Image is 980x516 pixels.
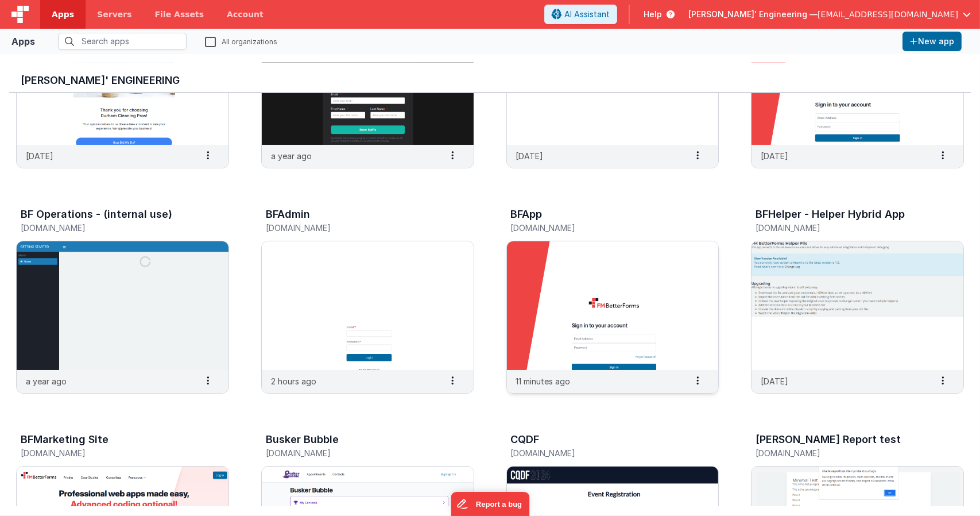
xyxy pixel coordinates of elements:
p: a year ago [271,150,312,162]
p: 11 minutes ago [516,375,571,387]
p: 2 hours ago [271,375,316,387]
h5: [DOMAIN_NAME] [21,449,200,457]
span: AI Assistant [564,9,610,20]
label: All organizations [205,36,277,47]
h3: CQDF [511,434,540,445]
span: [PERSON_NAME]' Engineering — [688,9,818,20]
h5: [DOMAIN_NAME] [266,224,446,232]
p: [DATE] [761,150,788,162]
p: a year ago [26,375,67,387]
span: Apps [52,9,74,20]
h3: Busker Bubble [266,434,339,445]
iframe: Marker.io feedback button [451,492,529,516]
h5: [DOMAIN_NAME] [511,224,691,232]
h3: BF Operations - (internal use) [21,209,172,220]
h3: BFAdmin [266,209,310,220]
button: [PERSON_NAME]' Engineering — [EMAIL_ADDRESS][DOMAIN_NAME] [688,9,971,20]
span: Help [644,9,662,20]
p: [DATE] [26,150,53,162]
h3: [PERSON_NAME] Report test [756,434,901,445]
input: Search apps [58,33,187,50]
button: New app [902,32,962,51]
span: File Assets [155,9,204,20]
div: Apps [11,34,35,48]
h3: [PERSON_NAME]' Engineering [21,75,959,86]
span: [EMAIL_ADDRESS][DOMAIN_NAME] [818,9,958,20]
span: Servers [97,9,131,20]
h3: BFApp [511,209,543,220]
h3: BFMarketing Site [21,434,109,445]
h3: BFHelper - Helper Hybrid App [756,209,905,220]
h5: [DOMAIN_NAME] [756,449,935,457]
h5: [DOMAIN_NAME] [756,224,935,232]
p: [DATE] [516,150,544,162]
p: [DATE] [761,375,788,387]
h5: [DOMAIN_NAME] [21,224,200,232]
h5: [DOMAIN_NAME] [511,449,691,457]
button: AI Assistant [544,5,617,24]
h5: [DOMAIN_NAME] [266,449,446,457]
